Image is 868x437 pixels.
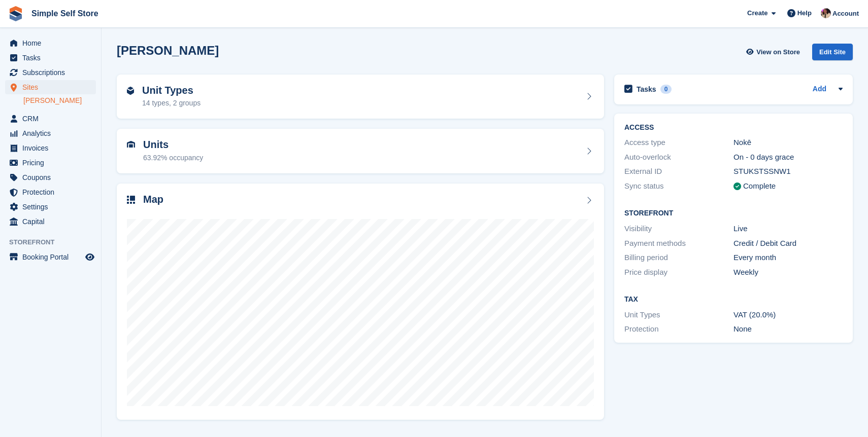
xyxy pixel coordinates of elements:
[733,152,843,163] div: On - 0 days grace
[22,141,83,155] span: Invoices
[756,47,800,57] span: View on Store
[812,44,853,64] a: Edit Site
[8,6,23,21] img: stora-icon-8386f47178a22dfd0bd8f6a31ec36ba5ce8667c1dd55bd0f319d3a0aa187defe.svg
[117,129,604,173] a: Units 63.92% occupancy
[5,141,96,155] a: menu
[813,84,826,95] a: Add
[22,36,83,50] span: Home
[624,209,843,217] h2: Storefront
[142,98,201,108] div: 14 types, 2 groups
[812,44,853,60] div: Edit Site
[624,166,733,177] div: External ID
[142,85,201,96] h2: Unit Types
[22,156,83,170] span: Pricing
[5,65,96,80] a: menu
[22,112,83,126] span: CRM
[127,141,135,148] img: unit-icn-7be61d7bf1b0ce9d3e12c5938cc71ed9869f7b940bace4675aadf7bd6d80202e.svg
[733,309,843,321] div: VAT (20.0%)
[797,8,812,18] span: Help
[143,139,203,151] h2: Units
[637,85,656,94] h2: Tasks
[624,296,843,304] h2: Tax
[747,8,767,18] span: Create
[624,223,733,235] div: Visibility
[23,96,96,105] a: [PERSON_NAME]
[22,185,83,199] span: Protection
[143,153,203,163] div: 63.92% occupancy
[743,180,776,192] div: Complete
[733,267,843,278] div: Weekly
[5,214,96,229] a: menu
[5,185,96,199] a: menu
[733,166,843,177] div: STUKSTSSNW1
[624,124,843,132] h2: ACCESS
[624,137,733,149] div: Access type
[117,44,219,57] h2: [PERSON_NAME]
[821,8,831,18] img: Scott McCutcheon
[22,214,83,229] span: Capital
[733,238,843,249] div: Credit / Debit Card
[733,137,843,149] div: Nokē
[5,51,96,65] a: menu
[127,196,135,204] img: map-icn-33ee37083ee616e46c38cad1a60f524a97daa1e2b2c8c0bc3eb3415660979fc1.svg
[624,267,733,278] div: Price display
[5,156,96,170] a: menu
[22,80,83,94] span: Sites
[22,200,83,214] span: Settings
[733,223,843,235] div: Live
[22,250,83,264] span: Booking Portal
[5,36,96,50] a: menu
[117,75,604,119] a: Unit Types 14 types, 2 groups
[5,80,96,94] a: menu
[22,170,83,185] span: Coupons
[27,5,103,22] a: Simple Self Store
[117,184,604,420] a: Map
[22,65,83,80] span: Subscriptions
[5,126,96,140] a: menu
[143,194,163,205] h2: Map
[22,51,83,65] span: Tasks
[22,126,83,140] span: Analytics
[9,237,101,247] span: Storefront
[745,44,804,60] a: View on Store
[5,200,96,214] a: menu
[127,87,134,95] img: unit-type-icn-2b2737a686de81e16bb02015468b77c625bbabd49415b5ef34ead5e3b44a266d.svg
[660,85,672,94] div: 0
[733,252,843,264] div: Every month
[832,9,859,19] span: Account
[5,170,96,185] a: menu
[84,251,96,263] a: Preview store
[624,323,733,335] div: Protection
[5,112,96,126] a: menu
[624,309,733,321] div: Unit Types
[624,152,733,163] div: Auto-overlock
[624,180,733,192] div: Sync status
[733,323,843,335] div: None
[5,250,96,264] a: menu
[624,238,733,249] div: Payment methods
[624,252,733,264] div: Billing period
